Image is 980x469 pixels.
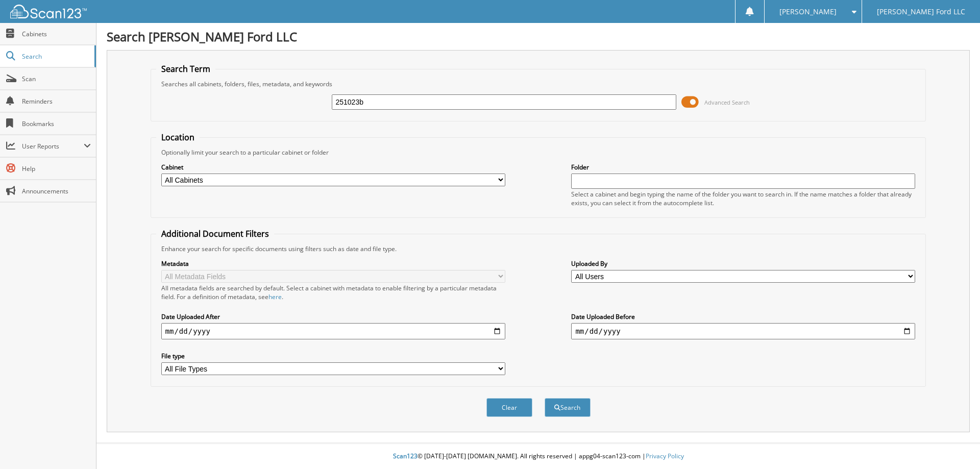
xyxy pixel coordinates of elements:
span: Cabinets [22,30,91,38]
legend: Location [156,132,200,143]
span: [PERSON_NAME] Ford LLC [877,9,965,15]
span: [PERSON_NAME] [779,9,837,15]
div: Enhance your search for specific documents using filters such as date and file type. [156,244,921,253]
input: start [161,323,505,339]
h1: Search [PERSON_NAME] Ford LLC [107,28,970,45]
a: here [268,292,282,301]
div: Optionally limit your search to a particular cabinet or folder [156,148,921,157]
div: Select a cabinet and begin typing the name of the folder you want to search in. If the name match... [571,190,915,207]
span: Scan123 [393,452,418,460]
span: Search [22,52,89,61]
span: User Reports [22,142,84,151]
span: Help [22,164,91,173]
span: Reminders [22,97,91,106]
legend: Additional Document Filters [156,228,274,239]
label: Date Uploaded After [161,312,505,321]
iframe: Chat Widget [929,420,980,469]
legend: Search Term [156,63,215,75]
label: Folder [571,163,915,171]
label: Cabinet [161,163,505,171]
input: end [571,323,915,339]
label: File type [161,352,505,360]
div: © [DATE]-[DATE] [DOMAIN_NAME]. All rights reserved | appg04-scan123-com | [96,444,980,469]
img: scan123-logo-white.svg [10,5,87,18]
span: Bookmarks [22,119,91,128]
span: Announcements [22,187,91,195]
button: Search [545,398,591,417]
span: Advanced Search [704,98,750,106]
div: Searches all cabinets, folders, files, metadata, and keywords [156,80,921,88]
a: Privacy Policy [646,452,684,460]
span: Scan [22,75,91,83]
label: Uploaded By [571,259,915,268]
button: Clear [486,398,532,417]
label: Metadata [161,259,505,268]
div: All metadata fields are searched by default. Select a cabinet with metadata to enable filtering b... [161,284,505,301]
label: Date Uploaded Before [571,312,915,321]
